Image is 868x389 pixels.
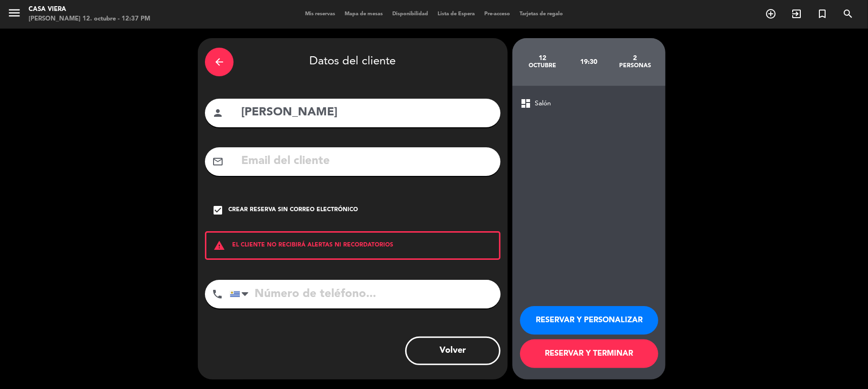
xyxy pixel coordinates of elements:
i: menu [7,6,21,20]
div: EL CLIENTE NO RECIBIRÁ ALERTAS NI RECORDATORIOS [205,231,500,260]
span: Tarjetas de regalo [515,11,568,17]
div: 2 [612,54,658,62]
div: Casa Viera [29,5,150,14]
div: Uruguay: +598 [230,280,252,308]
i: warning [206,240,232,251]
i: arrow_back [214,56,225,68]
div: 19:30 [566,45,612,79]
span: Mapa de mesas [340,11,388,17]
div: Datos del cliente [205,45,500,79]
span: Pre-acceso [480,11,515,17]
div: personas [612,62,658,70]
span: Mis reservas [300,11,340,17]
button: menu [7,6,21,23]
div: [PERSON_NAME] 12. octubre - 12:37 PM [29,14,150,24]
span: dashboard [520,98,531,109]
div: Crear reserva sin correo electrónico [228,205,358,215]
span: Disponibilidad [388,11,433,17]
button: Volver [405,337,500,365]
input: Email del cliente [240,152,493,171]
div: 12 [520,54,566,62]
i: exit_to_app [791,8,802,20]
div: octubre [520,62,566,70]
i: add_circle_outline [765,8,776,20]
i: search [842,8,854,20]
i: turned_in_not [817,8,828,20]
button: RESERVAR Y PERSONALIZAR [520,306,658,335]
i: phone [212,288,223,300]
i: mail_outline [212,156,224,167]
span: Lista de Espera [433,11,480,17]
input: Nombre del cliente [240,103,493,123]
i: check_box [212,205,224,216]
input: Número de teléfono... [230,280,500,308]
span: Salón [535,98,551,109]
button: RESERVAR Y TERMINAR [520,339,658,368]
i: person [212,107,224,119]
